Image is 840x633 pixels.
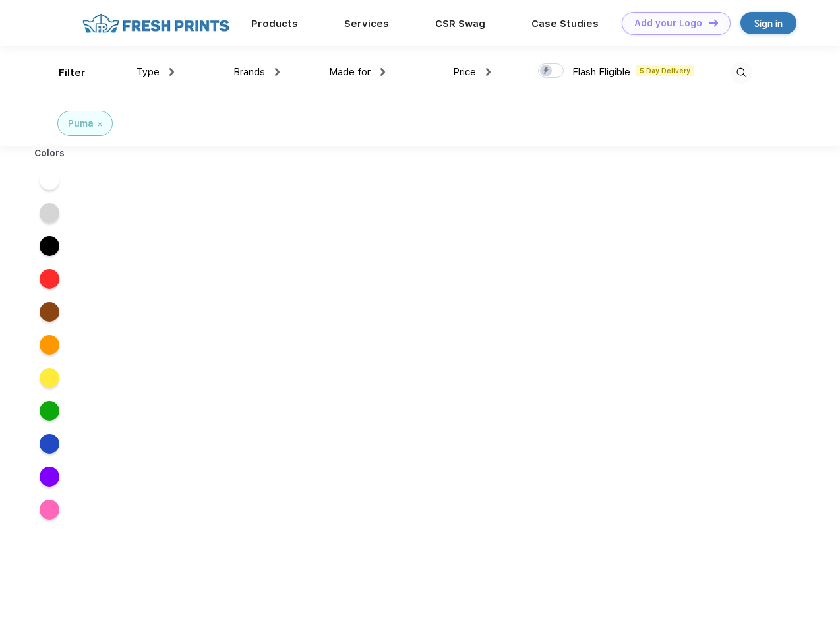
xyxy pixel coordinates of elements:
[24,146,75,160] div: Colors
[98,122,102,127] img: filter_cancel.svg
[636,65,694,76] span: 5 Day Delivery
[275,68,280,76] img: dropdown.png
[634,18,702,29] div: Add your Logo
[136,66,160,78] span: Type
[233,66,265,78] span: Brands
[380,68,385,76] img: dropdown.png
[251,18,298,30] a: Products
[78,12,233,35] img: fo%20logo%202.webp
[169,68,174,76] img: dropdown.png
[68,117,94,131] div: Puma
[344,18,389,30] a: Services
[709,19,718,26] img: DT
[740,12,796,34] a: Sign in
[329,66,371,78] span: Made for
[754,16,783,31] div: Sign in
[572,66,630,78] span: Flash Eligible
[59,65,86,80] div: Filter
[486,68,491,76] img: dropdown.png
[731,62,752,84] img: desktop_search.svg
[435,18,485,30] a: CSR Swag
[453,66,476,78] span: Price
